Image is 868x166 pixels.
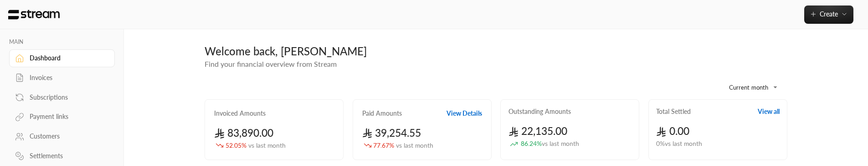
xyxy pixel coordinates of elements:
span: 52.05 % [226,141,286,150]
a: Settlements [9,147,115,165]
span: vs last month [396,141,433,149]
span: Find your financial overview from Stream [205,59,337,68]
a: Dashboard [9,49,115,67]
h2: Paid Amounts [362,109,402,118]
div: Subscriptions [30,93,103,102]
div: Current month [714,75,783,99]
span: 77.67 % [373,141,433,150]
span: vs last month [248,141,286,149]
a: Invoices [9,69,115,87]
p: MAIN [9,38,115,46]
span: 86.24 % [521,139,579,149]
button: View all [758,107,780,116]
span: Create [820,10,838,18]
div: Welcome back, [PERSON_NAME] [205,44,787,59]
span: 83,890.00 [214,127,273,139]
span: 22,135.00 [508,125,568,137]
div: Settlements [30,151,103,161]
h2: Outstanding Amounts [508,107,571,116]
div: Invoices [30,73,103,82]
a: Payment links [9,108,115,126]
span: 0 % vs last month [656,139,702,149]
h2: Invoiced Amounts [214,109,266,118]
h2: Total Settled [656,107,691,116]
div: Dashboard [30,54,103,63]
button: Create [804,5,853,24]
a: Customers [9,128,115,145]
span: 39,254.55 [362,127,421,139]
div: Payment links [30,112,103,121]
a: Subscriptions [9,88,115,106]
span: 0.00 [656,125,689,137]
div: Customers [30,132,103,141]
button: View Details [447,109,482,118]
span: vs last month [542,139,579,147]
img: Logo [7,10,61,20]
